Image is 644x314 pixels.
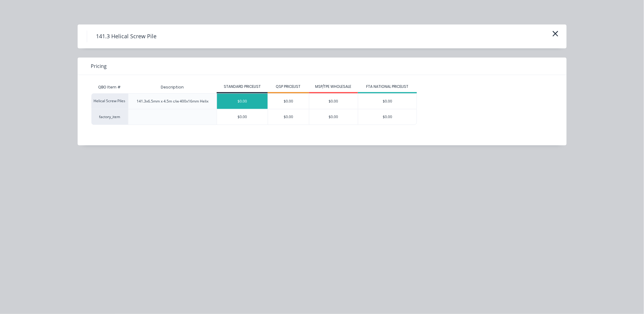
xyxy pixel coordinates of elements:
div: $0.00 [268,94,309,109]
div: $0.00 [358,109,417,125]
div: $0.00 [268,109,309,125]
span: Pricing [91,62,107,70]
div: factory_item [91,109,128,125]
div: QSP PRICELIST [268,84,309,89]
div: $0.00 [358,94,417,109]
div: 141.3x6.5mm x 4.5m c/w 400x16mm Helix [137,99,208,104]
div: STANDARD PRICELIST [217,84,268,89]
div: $0.00 [309,94,358,109]
div: FTA NATIONAL PRICELIST [358,84,417,89]
h4: 141.3 Helical Screw Pile [87,31,166,42]
div: Description [156,80,189,95]
div: $0.00 [217,109,268,125]
div: $0.00 [217,94,268,109]
div: MSP/TPE WHOLESALE [309,84,358,89]
div: QBO Item # [91,81,128,93]
div: Helical Screw Piles [91,93,128,109]
div: $0.00 [309,109,358,125]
